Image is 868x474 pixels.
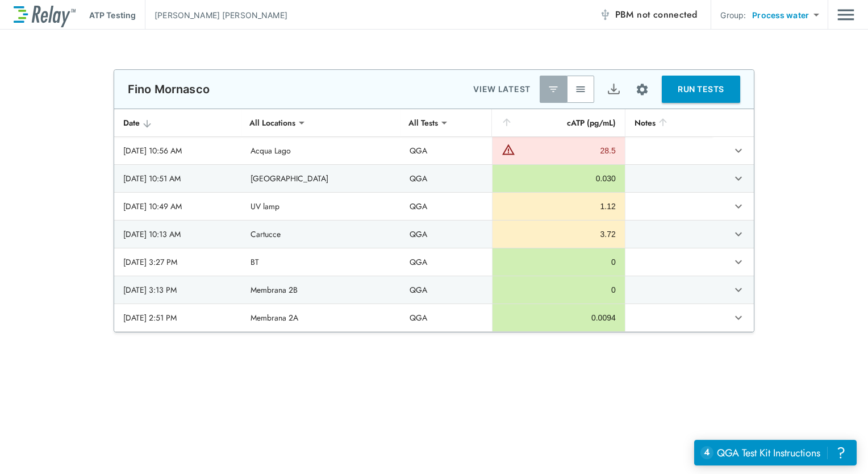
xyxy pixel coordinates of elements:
[502,228,616,240] div: 3.72
[502,201,616,212] div: 1.12
[502,173,616,184] div: 0.030
[241,304,400,331] td: Membrana 2A
[729,280,748,300] button: expand row
[123,145,232,156] div: [DATE] 10:56 AM
[400,137,492,164] td: QGA
[241,276,400,303] td: Membrana 2B
[128,82,210,96] p: Fino Mornasco
[241,221,400,248] td: Cartucce
[400,221,492,248] td: QGA
[627,74,657,105] button: Site setup
[123,312,232,323] div: [DATE] 2:51 PM
[615,7,698,23] span: PBM
[729,308,748,327] button: expand row
[400,111,446,134] div: All Tests
[114,109,241,137] th: Date
[400,248,492,276] td: QGA
[400,193,492,220] td: QGA
[241,137,400,164] td: Acqua Lago
[729,252,748,272] button: expand row
[518,145,616,156] div: 28.5
[241,193,400,220] td: UV lamp
[599,9,611,20] img: Offline Icon
[241,165,400,192] td: [GEOGRAPHIC_DATA]
[114,109,754,332] table: sticky table
[123,173,232,184] div: [DATE] 10:51 AM
[400,165,492,192] td: QGA
[502,312,616,323] div: 0.0094
[14,3,76,27] img: LuminUltra Relay
[694,440,857,465] iframe: Resource center
[502,143,515,156] img: Warning
[729,169,748,188] button: expand row
[595,3,702,26] button: PBM not connected
[400,304,492,331] td: QGA
[89,9,136,21] p: ATP Testing
[635,82,649,97] img: Settings Icon
[600,76,627,103] button: Export
[123,256,232,268] div: [DATE] 3:27 PM
[575,84,586,95] img: View All
[607,82,621,97] img: Export Icon
[502,256,616,268] div: 0
[548,84,559,95] img: Latest
[241,248,400,276] td: BT
[637,8,697,21] span: not connected
[123,284,232,296] div: [DATE] 3:13 PM
[837,4,854,26] img: Drawer Icon
[241,111,303,134] div: All Locations
[837,4,854,26] button: Main menu
[473,82,531,96] p: VIEW LATEST
[155,9,287,21] p: [PERSON_NAME] [PERSON_NAME]
[123,228,232,240] div: [DATE] 10:13 AM
[662,76,740,103] button: RUN TESTS
[720,9,746,21] p: Group:
[501,116,616,130] div: cATP (pg/mL)
[729,141,748,160] button: expand row
[123,201,232,212] div: [DATE] 10:49 AM
[729,197,748,216] button: expand row
[502,284,616,296] div: 0
[400,276,492,303] td: QGA
[729,224,748,244] button: expand row
[635,116,703,130] div: Notes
